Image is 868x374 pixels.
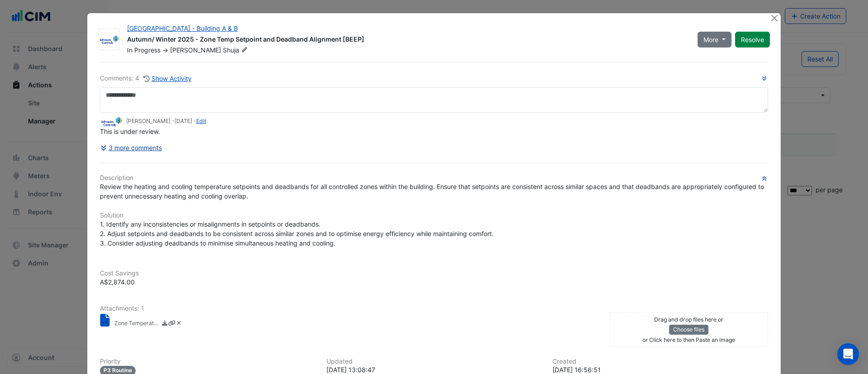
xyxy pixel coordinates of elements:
[175,319,182,329] a: Delete
[161,319,168,329] a: Download
[168,319,175,329] a: Copy link to clipboard
[114,319,160,329] small: Zone Temperature Setpont - Pinnacle Office Park BEEP.xlsx
[326,358,542,365] h6: Updated
[170,46,221,54] span: [PERSON_NAME]
[100,212,768,219] h6: Solution
[837,343,859,365] div: Open Intercom Messenger
[100,117,123,127] img: Johnson Controls
[735,32,770,47] button: Resolve
[143,73,192,84] button: Show Activity
[127,46,160,54] span: In Progress
[100,220,494,247] span: 1. Identify any inconsistencies or misalignments in setpoints or deadbands. 2. Adjust setpoints a...
[552,358,768,365] h6: Created
[100,270,768,277] h6: Cost Savings
[642,336,735,343] small: or Click here to then Paste an image
[769,13,779,23] button: Close
[654,316,723,323] small: Drag and drop files here or
[223,46,250,55] span: Shuja
[175,118,192,124] span: 2025-07-30 13:08:47
[100,183,766,200] span: Review the heating and cooling temperature setpoints and deadbands for all controlled zones withi...
[100,278,135,286] span: A$2,874.00
[100,358,316,365] h6: Priority
[698,32,731,47] button: More
[99,35,119,44] img: Johnson Controls
[669,325,708,335] button: Choose files
[126,117,206,125] small: [PERSON_NAME] - -
[127,35,687,46] div: Autumn/ Winter 2025 - Zone Temp Setpoint and Deadband Alignment [BEEP]
[703,35,718,44] span: More
[100,73,192,84] div: Comments: 4
[196,118,206,124] a: Edit
[100,174,768,182] h6: Description
[100,128,160,135] span: This is under review.
[162,46,168,54] span: ->
[127,24,238,32] a: [GEOGRAPHIC_DATA] - Building A & B
[100,305,768,312] h6: Attachments: 1
[100,140,162,156] button: 3 more comments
